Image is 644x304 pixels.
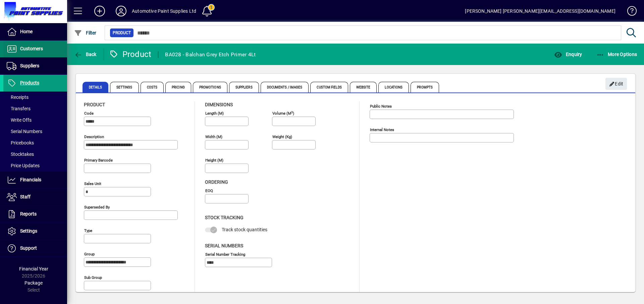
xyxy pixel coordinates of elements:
[84,205,110,209] mat-label: Superseded by
[84,158,113,163] mat-label: Primary barcode
[3,126,67,137] a: Serial Numbers
[20,80,39,85] span: Products
[465,6,615,16] div: [PERSON_NAME] [PERSON_NAME][EMAIL_ADDRESS][DOMAIN_NAME]
[24,280,43,286] span: Package
[3,92,67,103] a: Receipts
[7,95,29,100] span: Receipts
[74,52,97,57] span: Back
[84,228,92,233] mat-label: Type
[109,49,152,60] div: Product
[83,82,108,93] span: Details
[110,82,139,93] span: Settings
[272,134,292,139] mat-label: Weight (Kg)
[609,78,624,89] span: Edit
[370,127,394,132] mat-label: Internal Notes
[165,49,256,60] div: BA028 - Balchan Grey Etch Primer 4Lt
[222,227,267,232] span: Track stock quantities
[3,223,67,240] a: Settings
[20,46,43,51] span: Customers
[595,48,639,60] button: More Options
[72,48,98,60] button: Back
[272,111,294,116] mat-label: Volume (m )
[3,58,67,74] a: Suppliers
[229,82,259,93] span: Suppliers
[7,129,42,134] span: Serial Numbers
[378,82,409,93] span: Locations
[19,266,48,271] span: Financial Year
[205,215,244,220] span: Stock Tracking
[205,243,243,248] span: Serial Numbers
[20,29,33,34] span: Home
[132,6,196,16] div: Automotive Paint Supplies Ltd
[205,188,213,193] mat-label: EOQ
[113,29,131,36] span: Product
[3,137,67,148] a: Pricebooks
[7,117,32,123] span: Write Offs
[291,110,293,114] sup: 3
[7,106,31,111] span: Transfers
[7,140,34,145] span: Pricebooks
[84,252,95,256] mat-label: Group
[3,189,67,205] a: Staff
[205,179,228,185] span: Ordering
[20,245,37,251] span: Support
[3,23,67,40] a: Home
[20,194,31,199] span: Staff
[74,30,97,36] span: Filter
[165,82,191,93] span: Pricing
[3,160,67,171] a: Price Updates
[310,82,348,93] span: Custom Fields
[7,163,40,168] span: Price Updates
[3,172,67,188] a: Financials
[596,52,637,57] span: More Options
[110,5,132,17] button: Profile
[84,134,104,139] mat-label: Description
[20,228,37,234] span: Settings
[20,177,41,182] span: Financials
[554,52,582,57] span: Enquiry
[205,158,223,163] mat-label: Height (m)
[3,206,67,223] a: Reports
[84,275,102,280] mat-label: Sub group
[205,111,224,116] mat-label: Length (m)
[7,151,34,157] span: Stocktakes
[605,78,627,90] button: Edit
[20,211,37,217] span: Reports
[622,1,636,23] a: Knowledge Base
[3,114,67,126] a: Write Offs
[205,252,245,256] mat-label: Serial Number tracking
[370,104,392,109] mat-label: Public Notes
[205,134,222,139] mat-label: Width (m)
[20,63,39,68] span: Suppliers
[261,82,309,93] span: Documents / Images
[3,41,67,57] a: Customers
[3,240,67,257] a: Support
[3,103,67,114] a: Transfers
[205,102,233,107] span: Dimensions
[193,82,227,93] span: Promotions
[67,48,104,60] app-page-header-button: Back
[89,5,110,17] button: Add
[72,27,98,39] button: Filter
[350,82,377,93] span: Website
[3,148,67,160] a: Stocktakes
[84,181,101,186] mat-label: Sales unit
[141,82,164,93] span: Costs
[552,48,584,60] button: Enquiry
[411,82,439,93] span: Prompts
[84,111,94,116] mat-label: Code
[84,102,105,107] span: Product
